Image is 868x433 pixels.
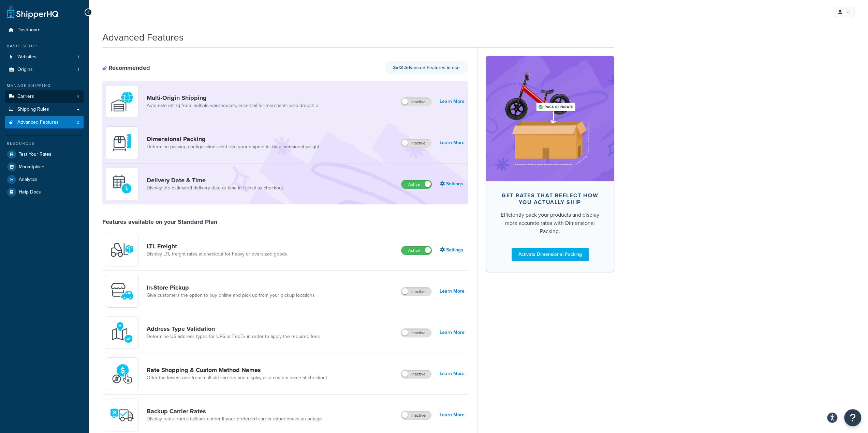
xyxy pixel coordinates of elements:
[5,103,84,116] a: Shipping Rules
[17,67,33,73] span: Origins
[110,403,134,427] img: icon-duo-feat-backup-carrier-4420b188.png
[401,288,431,296] label: Inactive
[147,185,284,191] a: Display the estimated delivery date or time in transit as checkout.
[110,238,134,262] img: y79ZsPf0fXUFUhFXDzUgf+ktZg5F2+ohG75+v3d2s1D9TjoU8PiyCIluIjV41seZevKCRuEjTPPOKHJsQcmKCXGdfprl3L4q7...
[5,63,84,76] li: Origins
[401,246,431,254] label: Active
[147,251,287,258] a: Display LTL freight rates at checkout for heavy or oversized goods
[102,31,183,44] h1: Advanced Features
[5,173,84,186] a: Analytics
[5,51,84,63] a: Websites1
[147,366,327,374] a: Rate Shopping & Custom Method Names
[110,279,134,303] img: wfgcfpwTIucLEAAAAASUVORK5CYII=
[497,192,603,206] div: Get rates that reflect how you actually ship
[19,152,52,157] span: Test Your Rates
[147,176,284,184] a: Delivery Date & Time
[440,410,465,420] a: Learn More
[110,362,134,386] img: icon-duo-feat-rate-shopping-ecdd8bed.png
[77,120,79,125] span: 2
[5,51,84,63] li: Websites
[401,370,431,378] label: Inactive
[102,64,150,72] div: Recommended
[401,329,431,337] label: Inactive
[5,161,84,173] a: Marketplace
[401,98,431,106] label: Inactive
[102,218,217,226] div: Features available on your Standard Plan
[147,292,315,299] a: Give customers the option to buy online and pick up from your pickup locations
[844,409,861,426] button: Open Resource Center
[512,248,589,261] a: Activate Dimensional Packing
[78,67,79,73] span: 1
[393,64,403,71] strong: 2 of 3
[5,116,84,129] li: Advanced Features
[19,177,38,183] span: Analytics
[5,24,84,36] a: Dashboard
[440,179,465,189] a: Settings
[401,180,431,188] label: Active
[147,284,315,291] a: In-Store Pickup
[147,243,287,250] a: LTL Freight
[147,407,322,415] a: Backup Carrier Rates
[5,186,84,198] a: Help Docs
[440,245,465,255] a: Settings
[147,135,319,143] a: Dimensional Packing
[17,120,59,125] span: Advanced Features
[147,325,320,333] a: Address Type Validation
[5,63,84,76] a: Origins1
[5,116,84,129] a: Advanced Features2
[147,374,327,381] a: Offer the lowest rate from multiple carriers and display as a custom name at checkout
[401,411,431,419] label: Inactive
[497,211,603,235] div: Efficiently pack your products and display more accurate rates with Dimensional Packing.
[110,321,134,344] img: kIG8fy0lQAAAABJRU5ErkJggg==
[17,54,36,60] span: Websites
[147,333,320,340] a: Determine US address types for UPS or FedEx in order to apply the required fees
[440,138,465,148] a: Learn More
[77,94,79,99] span: 4
[147,102,318,109] a: Automate rating from multiple warehouses, essential for merchants who dropship
[5,90,84,103] a: Carriers4
[110,90,134,113] img: WatD5o0RtDAAAAAElFTkSuQmCC
[440,369,465,378] a: Learn More
[110,131,134,155] img: DTVBYsAAAAAASUVORK5CYII=
[440,328,465,337] a: Learn More
[496,66,604,171] img: feature-image-dim-d40ad3071a2b3c8e08177464837368e35600d3c5e73b18a22c1e4bb210dc32ac.png
[17,94,34,99] span: Carriers
[5,83,84,89] div: Manage Shipping
[401,139,431,147] label: Inactive
[147,143,319,150] a: Determine packing configurations and rate your shipments by dimensional weight
[78,54,79,60] span: 1
[5,43,84,49] div: Basic Setup
[147,416,322,422] a: Display rates from a fallback carrier if your preferred carrier experiences an outage
[5,141,84,146] div: Resources
[110,172,134,196] img: gfkeb5ejjkALwAAAABJRU5ErkJggg==
[5,90,84,103] li: Carriers
[17,107,49,112] span: Shipping Rules
[147,94,318,102] a: Multi-Origin Shipping
[17,27,41,33] span: Dashboard
[393,64,460,71] span: Advanced Features in use
[19,189,41,195] span: Help Docs
[19,164,44,170] span: Marketplace
[440,287,465,296] a: Learn More
[5,148,84,160] a: Test Your Rates
[440,97,465,106] a: Learn More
